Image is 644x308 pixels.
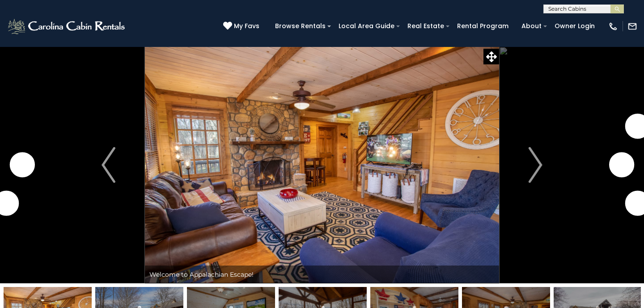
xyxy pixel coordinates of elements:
a: Rental Program [453,19,513,33]
a: Real Estate [403,19,449,33]
span: My Favs [234,21,259,31]
button: Next [499,46,572,283]
img: mail-regular-white.png [627,21,637,31]
a: Owner Login [550,19,599,33]
a: Browse Rentals [271,19,330,33]
a: Local Area Guide [334,19,399,33]
img: phone-regular-white.png [608,21,618,31]
button: Previous [72,46,145,283]
div: Welcome to Appalachian Escape! [145,266,499,283]
img: White-1-2.png [7,17,127,35]
img: arrow [529,147,542,183]
img: arrow [102,147,115,183]
a: About [517,19,546,33]
a: My Favs [223,21,262,31]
